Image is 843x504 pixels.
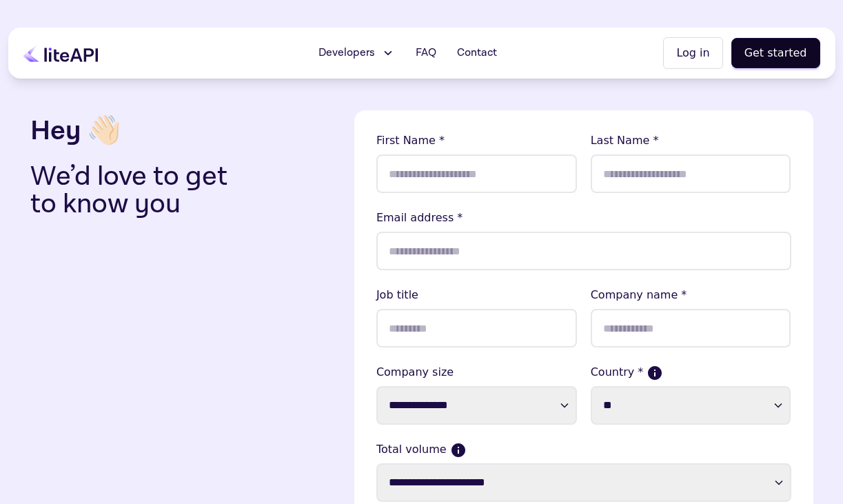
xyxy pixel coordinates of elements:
lable: First Name * [376,132,577,149]
button: If more than one country, please select where the majority of your sales come from. [649,367,661,379]
span: Contact [457,45,497,61]
a: Contact [449,39,505,67]
button: Current monthly volume your business makes in USD [452,444,465,456]
lable: Last Name * [591,132,791,149]
span: Developers [318,45,375,61]
button: Get started [731,38,820,68]
lable: Job title [376,287,577,303]
h3: Hey 👋🏻 [30,110,343,152]
label: Total volume [376,441,791,458]
lable: Email address * [376,210,791,226]
p: We’d love to get to know you [30,163,250,218]
lable: Company name * [591,287,791,303]
button: Log in [663,37,722,69]
span: FAQ [416,45,436,61]
label: Country * [591,364,791,381]
button: Developers [310,39,403,67]
a: FAQ [407,39,445,67]
label: Company size [376,364,577,381]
